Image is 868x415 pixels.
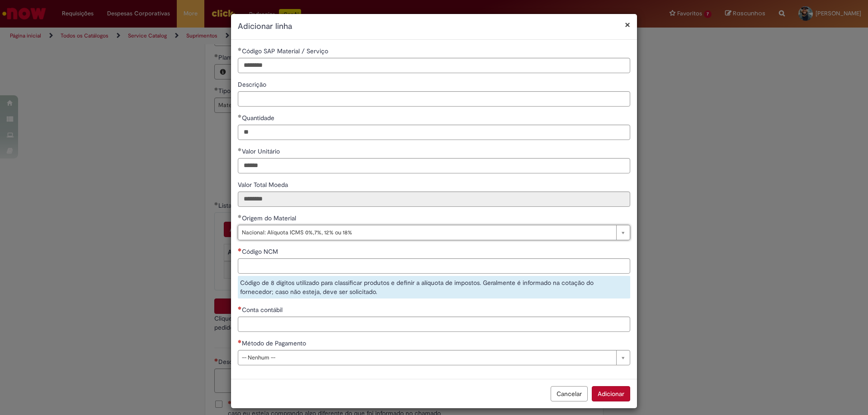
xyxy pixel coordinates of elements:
span: Conta contábil [242,306,284,314]
span: Necessários [238,248,242,252]
button: Cancelar [551,386,588,401]
span: Necessários [238,306,242,310]
input: Código SAP Material / Serviço [238,58,630,73]
span: Descrição [238,80,268,89]
button: Adicionar [592,386,630,401]
span: -- Nenhum -- [242,350,612,365]
span: Código SAP Material / Serviço [242,47,330,55]
span: Necessários [238,340,242,343]
span: Código NCM [242,247,280,256]
span: Quantidade [242,114,276,122]
input: Conta contábil [238,317,630,332]
span: Origem do Material [242,214,298,222]
input: Descrição [238,91,630,107]
span: Somente leitura - Valor Total Moeda [238,181,290,189]
input: Código NCM [238,258,630,274]
span: Obrigatório Preenchido [238,47,242,51]
div: Código de 8 dígitos utilizado para classificar produtos e definir a alíquota de impostos. Geralme... [238,276,630,298]
span: Obrigatório Preenchido [238,214,242,218]
input: Quantidade [238,125,630,140]
span: Obrigatório Preenchido [238,114,242,118]
input: Valor Total Moeda [238,191,630,207]
span: Obrigatório Preenchido [238,148,242,151]
span: Nacional: Alíquota ICMS 0%,7%, 12% ou 18% [242,225,612,240]
span: Método de Pagamento [242,339,308,347]
h2: Adicionar linha [238,21,630,33]
input: Valor Unitário [238,158,630,173]
span: Valor Unitário [242,147,282,155]
button: Fechar modal [625,20,630,29]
